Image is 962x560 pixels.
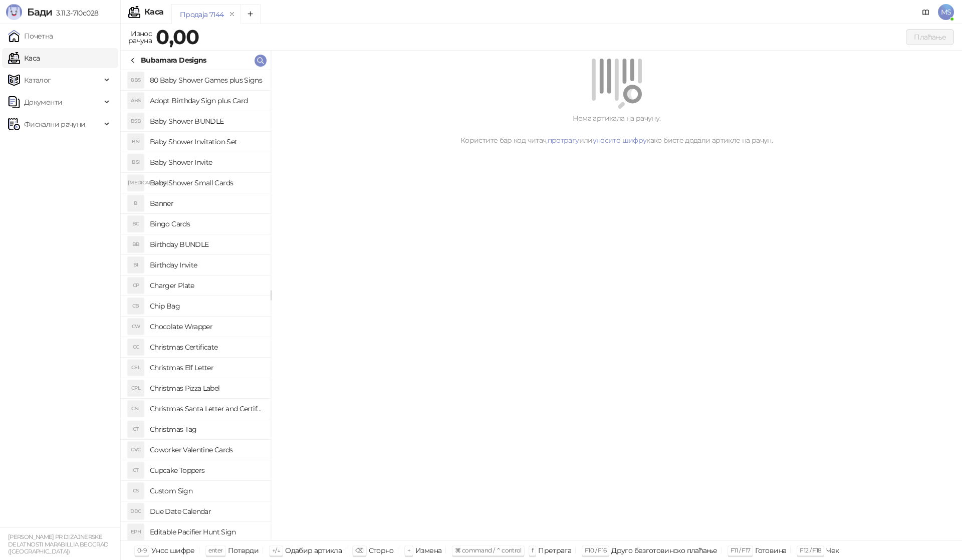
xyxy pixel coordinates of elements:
h4: Christmas Tag [150,421,263,437]
div: Каса [144,8,163,16]
div: CC [128,339,144,355]
div: Чек [826,544,839,557]
span: ⌘ command / ⌃ control [455,546,522,554]
button: Плаћање [906,29,954,45]
span: 0-9 [137,546,146,554]
div: grid [121,70,271,540]
a: унесите шифру [593,136,647,145]
div: Претрага [538,544,571,557]
img: Logo [6,4,22,20]
h4: Birthday BUNDLE [150,236,263,252]
div: Потврди [228,544,259,557]
div: [MEDICAL_DATA] [128,175,144,191]
span: 3.11.3-710c028 [52,9,98,18]
div: Сторно [369,544,394,557]
div: Износ рачуна [126,27,154,47]
h4: Christmas Pizza Label [150,380,263,396]
h4: Chip Bag [150,298,263,314]
h4: Baby Shower Invitation Set [150,134,263,150]
div: CS [128,483,144,499]
div: CW [128,319,144,335]
div: BB [128,236,144,252]
div: Измена [415,544,441,557]
div: EPH [128,524,144,540]
h4: Baby Shower BUNDLE [150,113,263,129]
div: CPL [128,380,144,396]
a: Почетна [8,26,53,46]
div: CT [128,421,144,437]
span: F11 / F17 [731,546,750,554]
h4: Christmas Elf Letter [150,360,263,376]
div: DDC [128,503,144,519]
div: CEL [128,360,144,376]
span: Фискални рачуни [24,114,85,134]
h4: Christmas Santa Letter and Certificate [150,401,263,417]
div: BSI [128,154,144,170]
div: Друго безготовинско плаћање [611,544,717,557]
div: Готовина [755,544,786,557]
strong: 0,00 [156,25,199,49]
h4: Adopt Birthday Sign plus Card [150,93,263,109]
h4: Coworker Valentine Cards [150,442,263,458]
span: ↑/↓ [272,546,280,554]
a: Каса [8,48,40,68]
button: Add tab [241,4,261,24]
span: Документи [24,92,62,112]
div: BC [128,216,144,232]
h4: Charger Plate [150,277,263,294]
h4: Due Date Calendar [150,503,263,519]
a: претрагу [548,136,579,145]
div: CSL [128,401,144,417]
h4: Editable Pacifier Hunt Sign [150,524,263,540]
span: Бади [27,6,52,18]
span: f [532,546,533,554]
span: ⌫ [355,546,363,554]
a: Документација [918,4,934,20]
div: B [128,195,144,211]
h4: Banner [150,195,263,211]
h4: 80 Baby Shower Games plus Signs [150,72,263,88]
div: CP [128,277,144,294]
span: F12 / F18 [800,546,821,554]
h4: Christmas Certificate [150,339,263,355]
h4: Cupcake Toppers [150,462,263,478]
div: CB [128,298,144,314]
div: BI [128,257,144,273]
span: + [407,546,410,554]
h4: Custom Sign [150,483,263,499]
div: BSI [128,134,144,150]
div: Одабир артикла [285,544,342,557]
div: Нема артикала на рачуну. Користите бар код читач, или како бисте додали артикле на рачун. [283,113,950,146]
div: ABS [128,93,144,109]
h4: Birthday Invite [150,257,263,273]
span: enter [208,546,223,554]
span: MS [938,4,954,20]
h4: Baby Shower Small Cards [150,175,263,191]
h4: Bingo Cards [150,216,263,232]
small: [PERSON_NAME] PR DIZAJNERSKE DELATNOSTI MARABILLIA BEOGRAD ([GEOGRAPHIC_DATA]) [8,533,108,555]
h4: Baby Shower Invite [150,154,263,170]
div: CT [128,462,144,478]
div: 8BS [128,72,144,88]
div: Унос шифре [151,544,195,557]
div: BSB [128,113,144,129]
div: Bubamara Designs [141,55,206,66]
span: F10 / F16 [585,546,606,554]
button: remove [225,10,238,19]
span: Каталог [24,70,51,90]
div: CVC [128,442,144,458]
div: Продаја 7144 [180,9,223,20]
h4: Chocolate Wrapper [150,319,263,335]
